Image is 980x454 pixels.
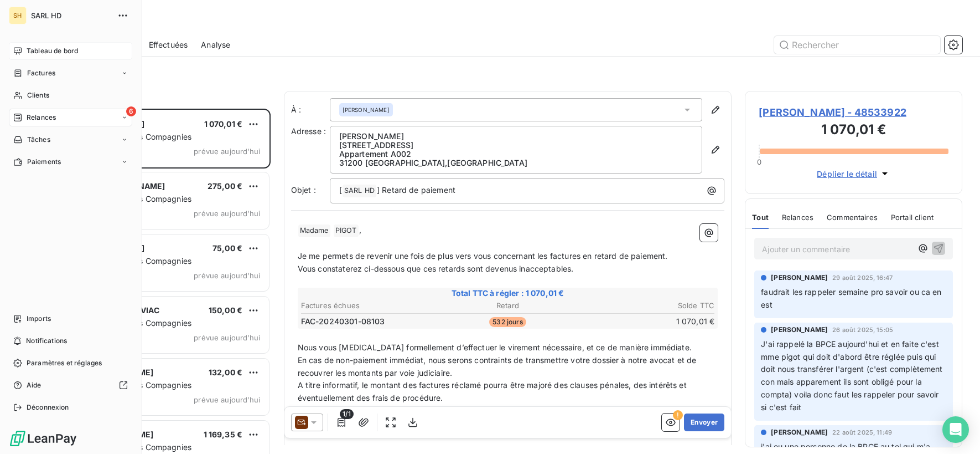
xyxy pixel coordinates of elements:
span: [PERSON_NAME] [343,106,390,114]
span: SARL HD [31,11,111,20]
span: A titre informatif, le montant des factures réclamé pourra être majoré des clauses pénales, des i... [298,380,689,402]
span: faudrait les rappeler semaine pro savoir ou ca en est [761,287,944,309]
span: 0 [757,157,761,166]
span: Madame [298,225,330,237]
span: prévue aujourd’hui [194,147,260,156]
span: ] Retard de paiement [377,185,455,195]
span: [PERSON_NAME] [771,273,828,283]
div: SH [9,7,27,24]
span: 6 [126,106,136,116]
span: Clients [27,90,49,100]
span: 275,00 € [208,181,242,191]
span: 150,00 € [209,305,242,315]
div: grid [53,109,271,454]
span: prévue aujourd’hui [194,209,260,218]
p: 31200 [GEOGRAPHIC_DATA] , [GEOGRAPHIC_DATA] [339,159,693,167]
span: Nous vous [MEDICAL_DATA] formellement d’effectuer le virement nécessaire, et ce de manière immédi... [298,343,692,352]
span: 22 août 2025, 11:49 [832,429,892,436]
span: FAC-20240301-08103 [301,316,385,327]
label: À : [291,104,330,115]
span: [PERSON_NAME] - 48533922 [759,105,948,120]
span: Relances [782,213,813,222]
span: Tableau de bord [27,46,78,56]
span: Aide [27,380,42,390]
span: 75,00 € [212,243,242,253]
span: 1 070,01 € [204,119,243,129]
p: Appartement A002 [339,150,693,159]
span: prévue aujourd’hui [194,333,260,342]
span: [PERSON_NAME] [771,325,828,335]
div: Open Intercom Messenger [942,416,969,443]
p: [PERSON_NAME] [339,132,693,141]
th: Solde TTC [578,300,715,312]
span: , [359,225,361,234]
span: Paiements [27,157,61,167]
span: 1/1 [340,409,353,419]
img: Logo LeanPay [9,430,77,447]
span: PIGOT [334,225,359,237]
span: Imports [27,314,51,324]
span: Notifications [26,336,67,346]
span: Déconnexion [27,402,69,412]
span: Adresse : [291,126,326,136]
span: 1 169,35 € [204,430,243,439]
span: Cordialement, [298,444,349,453]
span: Vous constaterez ci-dessous que ces retards sont devenus inacceptables. [298,264,574,273]
span: 26 août 2025, 15:05 [832,327,893,333]
input: Rechercher [774,36,940,54]
span: Tâches [27,135,50,145]
span: 132,00 € [209,368,242,377]
span: En cas de non-paiement immédiat, nous serons contraints de transmettre votre dossier à notre avoc... [298,355,699,378]
span: Factures [27,68,55,78]
span: Objet : [291,185,316,195]
span: J'ai rappelé la BPCE aujourd'hui et en faite c'est mme pigot qui doit d'abord être réglée puis qu... [761,339,945,412]
th: Factures échues [300,300,438,312]
span: prévue aujourd’hui [194,395,260,404]
span: 29 août 2025, 16:47 [832,274,893,281]
th: Retard [439,300,577,312]
span: Analyse [201,39,230,50]
span: SARL HD [343,185,376,197]
span: Tout [752,213,769,222]
span: [PERSON_NAME] [771,427,828,437]
span: prévue aujourd’hui [194,271,260,280]
span: Commentaires [827,213,878,222]
span: Total TTC à régler : 1 070,01 € [299,288,717,299]
span: Portail client [891,213,934,222]
h3: 1 070,01 € [759,120,948,142]
a: Aide [9,376,132,394]
span: Relances [27,113,56,123]
td: 1 070,01 € [578,315,715,328]
span: 532 jours [489,317,526,327]
span: Je me permets de revenir une fois de plus vers vous concernant les factures en retard de paiement. [298,251,668,261]
button: Envoyer [684,414,724,431]
span: [ [339,185,342,195]
p: [STREET_ADDRESS] [339,141,693,150]
span: Effectuées [149,39,188,50]
span: Paramètres et réglages [27,358,102,368]
span: Déplier le détail [817,168,877,180]
button: Déplier le détail [813,167,894,180]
